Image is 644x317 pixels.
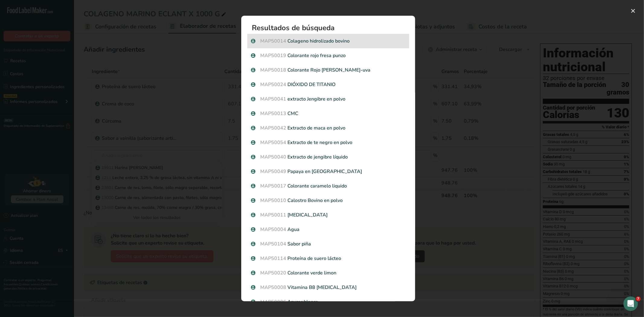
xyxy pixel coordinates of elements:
font: Colorante rojo fresa punzo [288,52,346,59]
p: Vitamina B8 [MEDICAL_DATA] [251,284,405,291]
font: Extracto de jengibre líquido [288,154,348,160]
font: Extracto de te negro en polvo [288,139,353,146]
p: Colorante verde limon [251,269,405,277]
font: Sabor piña [288,241,311,247]
font: Colorante Rojo [PERSON_NAME]-uva [288,67,371,73]
font: Colageno hidrolizado bovino [288,38,350,44]
span: MAP50006 [261,299,287,305]
font: Papaya en [GEOGRAPHIC_DATA] [288,168,362,175]
font: MAP50013 [261,110,287,117]
font: Extracto de maca en polvo [288,125,346,131]
font: MAP50114 [261,255,287,262]
font: MAP50040 [261,154,287,160]
font: MAP50010 [261,197,287,204]
font: MAP50049 [261,168,287,175]
font: Calostro Bovino en polvo [288,197,343,204]
font: MAP50024 [261,81,287,88]
font: CMC [288,110,299,117]
font: MAP50017 [261,183,287,189]
font: [MEDICAL_DATA] [288,212,328,218]
span: MAP50020 [261,270,287,276]
font: Colorante caramelo liquido [288,183,347,189]
font: MAP50018 [261,67,287,73]
font: Resultados de búsqueda [252,23,335,33]
font: MAP50104 [261,241,287,247]
font: MAP50014 [261,38,287,44]
iframe: Chat en vivo de Intercom [623,296,638,311]
font: extracto Jengibre en polvo [288,96,346,102]
font: DIÓXIDO DE TITANIO [288,81,336,88]
font: MAP50011 [261,212,287,218]
font: 7 [637,297,639,301]
font: MAP50054 [261,139,287,146]
font: Agua [288,226,300,233]
font: MAP50004 [261,226,287,233]
font: MAP50042 [261,125,287,131]
p: Azucar blanca [251,298,405,306]
font: Proteína de suero lácteo [288,255,341,262]
font: MAP50041 [261,96,287,102]
font: MAP50019 [261,52,287,59]
span: MAP50008 [261,284,287,291]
